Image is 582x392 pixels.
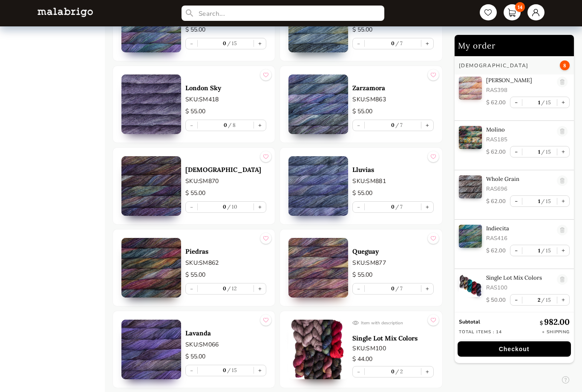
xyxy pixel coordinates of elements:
p: $ 55.00 [352,270,433,280]
button: + [421,202,433,212]
img: 0.jpg [288,156,348,216]
p: $ 55.00 [352,189,433,198]
label: 7 [395,122,403,128]
p: $ 62.00 [486,197,506,205]
button: + [254,365,266,376]
button: + [421,366,433,377]
button: + [557,196,569,206]
p: [PERSON_NAME] [486,77,553,84]
p: RAS100 [486,284,553,292]
p: RAS398 [486,86,553,94]
img: 0.jpg [121,156,181,216]
img: question mark icon to watch again intro tutorial [562,376,569,383]
span: $ [540,320,544,326]
p: Single Lot Mix Colors [486,274,553,281]
p: RAS416 [486,235,553,242]
img: 0.jpg [459,77,482,100]
label: 15 [226,367,237,373]
p: SKU: SM100 [352,344,433,353]
img: L5WsItTXhTFtyxb3tkNoXNspfcfOAAWlbXYcuBTUg0FA22wzaAJ6kXiYLTb6coiuTfQf1mE2HwVko7IAAAAASUVORK5CYII= [37,8,93,17]
button: + [557,97,569,108]
label: 7 [395,285,403,292]
p: $ 50.00 [486,296,506,304]
p: SKU: SM862 [185,258,266,267]
p: $ 55.00 [185,352,266,361]
img: 0.jpg [288,238,348,298]
a: Lluvias [352,166,433,174]
p: SKU: SM066 [185,340,266,349]
p: $ 55.00 [352,107,433,116]
button: - [510,97,522,108]
img: 0.jpg [459,225,482,248]
p: [DEMOGRAPHIC_DATA] [185,166,266,174]
strong: Subtotal [459,318,480,325]
p: SKU: SM877 [352,258,433,267]
label: 15 [226,40,237,46]
p: $ 62.00 [486,99,506,106]
input: Search... [182,6,384,21]
p: SKU: SM870 [185,177,266,186]
button: - [510,196,522,206]
h2: My order [455,35,574,56]
button: + [254,202,266,212]
p: + Shipping [542,329,570,335]
label: 7 [395,40,403,46]
img: 0.jpg [288,320,348,379]
p: $ 55.00 [185,107,266,116]
p: Lavanda [185,329,266,337]
button: + [421,283,433,294]
p: SKU: SM418 [185,95,266,104]
a: London Sky [185,84,266,92]
label: 15 [540,297,551,303]
span: 14 [515,2,525,12]
a: Single Lot Mix Colors [352,334,433,342]
a: Queguay [352,247,433,255]
p: Indiecita [486,225,553,232]
button: Checkout [458,341,571,357]
button: + [557,146,569,157]
img: 0.jpg [288,74,348,134]
p: $ 55.00 [352,25,433,34]
button: - [510,245,522,256]
label: 15 [540,99,551,106]
button: - [510,295,522,305]
img: 0.jpg [121,238,181,298]
p: SKU: SM881 [352,177,433,186]
label: 15 [540,247,551,254]
span: 8 [560,60,570,70]
p: $ 44.00 [352,355,433,364]
p: Molino [486,126,553,133]
p: Whole Grain [486,175,553,183]
div: Item with description [352,320,433,326]
label: 12 [226,285,237,292]
label: 2 [395,368,403,375]
p: RAS696 [486,185,553,193]
img: 0.jpg [459,126,482,149]
button: + [254,120,266,131]
p: $ 62.00 [486,148,506,156]
a: Piedras [185,247,266,255]
label: 7 [395,203,403,210]
button: + [421,120,433,131]
label: 10 [226,203,237,210]
img: 0.jpg [121,320,181,379]
label: 15 [540,149,551,155]
button: - [510,146,522,157]
p: $ 62.00 [486,247,506,255]
p: $ 55.00 [185,270,266,280]
a: Zarzamora [352,84,433,92]
h3: [DEMOGRAPHIC_DATA] [459,62,529,69]
p: SKU: SM863 [352,95,433,104]
p: $ 55.00 [185,25,266,34]
button: + [421,38,433,49]
p: $ 55.00 [185,189,266,198]
p: 982.00 [540,317,570,327]
p: Total items : 14 [459,329,502,335]
label: 8 [227,122,236,128]
img: 0.jpg [459,175,482,198]
a: Checkout [455,341,574,357]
